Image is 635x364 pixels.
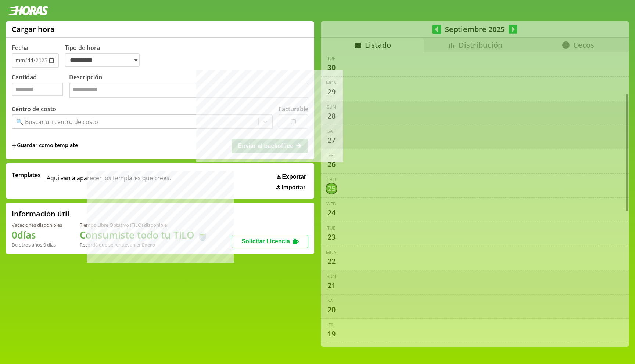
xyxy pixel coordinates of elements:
span: Exportar [282,174,306,180]
h1: Consumiste todo tu TiLO 🍵 [80,228,208,241]
span: Templates [12,171,41,179]
button: Solicitar Licencia [232,235,308,248]
span: +Guardar como template [12,142,78,150]
div: 🔍 Buscar un centro de costo [16,118,98,126]
h2: Información útil [12,209,69,219]
div: De otros años: 0 días [12,241,62,248]
label: Facturable [279,105,308,113]
button: Exportar [275,173,308,181]
b: Enero [142,241,155,248]
label: Descripción [69,73,308,100]
span: Solicitar Licencia [241,238,290,244]
span: + [12,142,16,150]
label: Cantidad [12,73,69,100]
span: Aqui van a aparecer los templates que crees. [47,171,171,191]
div: Tiempo Libre Optativo (TiLO) disponible [80,222,208,228]
h1: Cargar hora [12,24,55,34]
label: Tipo de hora [65,44,146,68]
label: Centro de costo [12,105,56,113]
select: Tipo de hora [65,53,140,67]
label: Fecha [12,44,28,52]
input: Cantidad [12,83,63,96]
div: Vacaciones disponibles [12,222,62,228]
textarea: Descripción [69,83,308,98]
h1: 0 días [12,228,62,241]
div: Recordá que se renuevan en [80,241,208,248]
span: Importar [281,184,305,191]
img: logotipo [6,6,49,15]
